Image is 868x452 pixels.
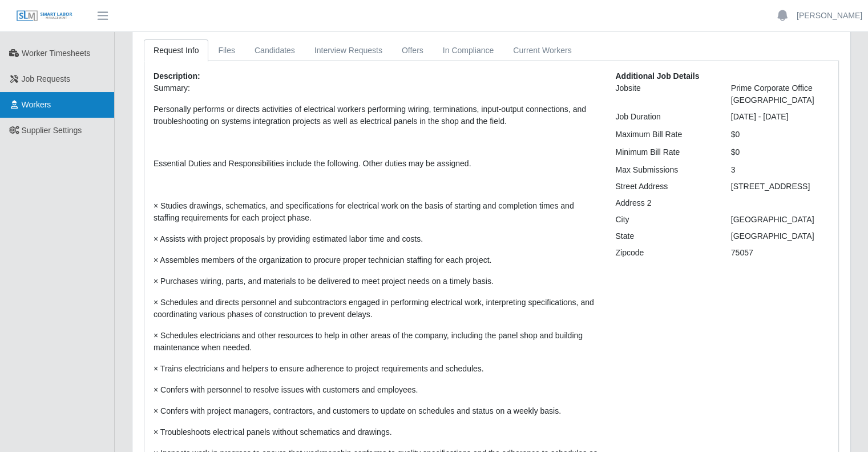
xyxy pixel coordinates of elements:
[722,230,838,242] div: [GEOGRAPHIC_DATA]
[154,363,598,375] p: × Trains electricians and helpers to ensure adherence to project requirements and schedules.
[22,100,51,109] span: Workers
[607,146,722,158] div: Minimum Bill Rate
[722,214,838,226] div: [GEOGRAPHIC_DATA]
[392,39,433,62] a: Offers
[607,82,722,106] div: Jobsite
[154,426,598,438] p: × Troubleshoots electrical panels without schematics and drawings.
[607,129,722,141] div: Maximum Bill Rate
[144,39,208,62] a: Request Info
[722,111,838,123] div: [DATE] - [DATE]
[607,214,722,226] div: City
[154,71,200,81] b: Description:
[154,82,598,94] p: Summary:
[722,146,838,158] div: $0
[154,297,598,321] p: × Schedules and directs personnel and subcontractors engaged in performing electrical work, inter...
[722,129,838,141] div: $0
[305,39,392,62] a: Interview Requests
[722,181,838,193] div: [STREET_ADDRESS]
[615,71,699,81] b: Additional Job Details
[22,74,71,83] span: Job Requests
[607,197,722,209] div: Address 2
[722,164,838,176] div: 3
[208,39,245,62] a: Files
[607,181,722,193] div: Street Address
[154,275,598,287] p: × Purchases wiring, parts, and materials to be delivered to meet project needs on a timely basis.
[154,254,598,266] p: × Assembles members of the organization to procure proper technician staffing for each project.
[22,49,90,58] span: Worker Timesheets
[245,39,305,62] a: Candidates
[154,405,598,417] p: × Confers with project managers, contractors, and customers to update on schedules and status on ...
[154,200,598,224] p: × Studies drawings, schematics, and specifications for electrical work on the basis of starting a...
[154,384,598,396] p: × Confers with personnel to resolve issues with customers and employees.
[722,247,838,259] div: 75057
[22,126,82,135] span: Supplier Settings
[154,233,598,245] p: × Assists with project proposals by providing estimated labor time and costs.
[433,39,504,62] a: In Compliance
[797,10,862,22] a: [PERSON_NAME]
[16,10,73,22] img: SLM Logo
[154,103,598,127] p: Personally performs or directs activities of electrical workers performing wiring, terminations, ...
[607,111,722,123] div: Job Duration
[503,39,581,62] a: Current Workers
[607,230,722,242] div: State
[607,164,722,176] div: Max Submissions
[722,82,838,106] div: Prime Corporate Office [GEOGRAPHIC_DATA]
[154,330,598,354] p: × Schedules electricians and other resources to help in other areas of the company, including the...
[607,247,722,259] div: Zipcode
[154,158,598,170] p: Essential Duties and Responsibilities include the following. Other duties may be assigned.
